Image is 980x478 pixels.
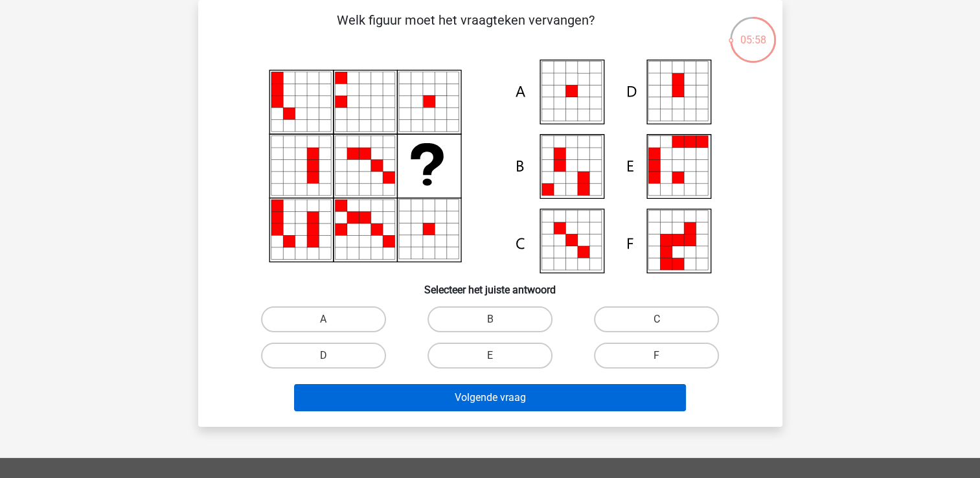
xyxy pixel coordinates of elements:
label: E [427,343,553,369]
h6: Selecteer het juiste antwoord [219,273,762,296]
label: A [261,306,386,332]
button: Volgende vraag [294,384,686,411]
p: Welk figuur moet het vraagteken vervangen? [219,10,713,49]
label: D [261,343,386,369]
label: C [594,306,719,332]
div: 05:58 [729,16,777,48]
label: B [427,306,553,332]
label: F [594,343,719,369]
